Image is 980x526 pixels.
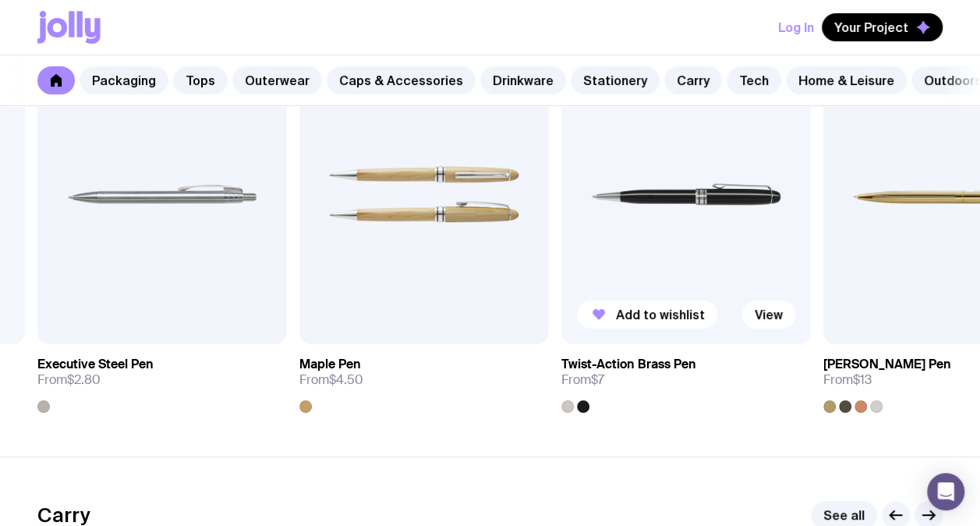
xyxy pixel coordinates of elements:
[834,20,908,35] span: Your Project
[577,300,717,329] button: Add to wishlist
[480,313,533,341] a: View
[822,13,943,41] button: Your Project
[315,313,455,341] button: Add to wishlist
[329,371,363,388] span: $4.50
[561,372,604,388] span: From
[67,371,101,388] span: $2.80
[823,357,951,372] h3: [PERSON_NAME] Pen
[218,313,271,341] a: View
[354,319,443,335] span: Add to wishlist
[327,66,476,94] a: Caps & Accessories
[561,357,696,372] h3: Twist-Action Brass Pen
[778,13,814,41] button: Log In
[853,371,872,388] span: $13
[299,372,363,388] span: From
[591,371,604,388] span: $7
[92,319,181,335] span: Add to wishlist
[561,344,811,413] a: Twist-Action Brass PenFrom$7
[727,66,781,94] a: Tech
[786,66,907,94] a: Home & Leisure
[878,319,967,335] span: Add to wishlist
[37,372,101,388] span: From
[80,66,168,94] a: Packaging
[232,66,322,94] a: Outerwear
[173,66,228,94] a: Tops
[37,357,154,372] h3: Executive Steel Pen
[37,344,287,413] a: Executive Steel PenFrom$2.80
[480,66,566,94] a: Drinkware
[742,300,795,329] a: View
[299,344,549,413] a: Maple PenFrom$4.50
[571,66,660,94] a: Stationery
[823,372,872,388] span: From
[664,66,722,94] a: Carry
[839,313,979,341] button: Add to wishlist
[53,313,193,341] button: Add to wishlist
[927,473,964,510] div: Open Intercom Messenger
[616,307,705,322] span: Add to wishlist
[299,357,361,372] h3: Maple Pen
